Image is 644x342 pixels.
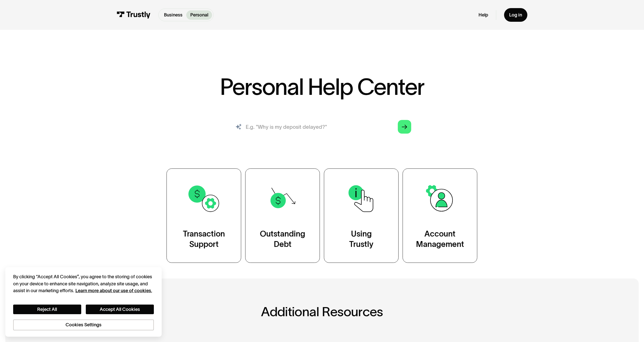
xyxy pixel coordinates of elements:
div: Account Management [416,229,464,249]
div: Using Trustly [349,229,373,249]
button: Cookies Settings [13,319,154,330]
h1: Personal Help Center [220,75,424,98]
button: Reject All [13,305,81,314]
div: Log in [509,12,522,18]
img: Trustly Logo [117,11,151,18]
a: OutstandingDebt [245,168,320,263]
form: Search [227,116,417,137]
a: Personal [186,10,212,20]
div: Outstanding Debt [260,229,305,249]
input: search [227,116,417,137]
div: Cookie banner [5,267,162,337]
a: Log in [504,8,527,22]
p: Personal [190,12,208,18]
h2: Additional Resources [133,305,511,319]
div: Transaction Support [183,229,225,249]
a: UsingTrustly [324,168,399,263]
a: AccountManagement [403,168,477,263]
a: Business [160,10,186,20]
div: Privacy [13,273,154,330]
a: More information about your privacy, opens in a new tab [75,288,152,293]
a: TransactionSupport [167,168,241,263]
button: Accept All Cookies [86,305,154,314]
div: By clicking “Accept All Cookies”, you agree to the storing of cookies on your device to enhance s... [13,273,154,294]
a: Help [479,12,488,18]
p: Business [164,12,182,18]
